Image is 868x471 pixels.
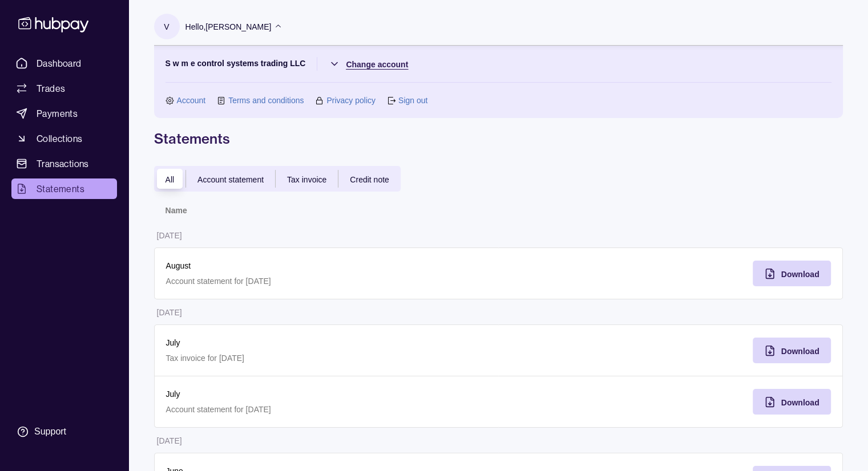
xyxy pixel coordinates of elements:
p: Account statement for [DATE] [166,403,487,416]
button: Download [753,389,831,415]
p: Hello, [PERSON_NAME] [185,21,272,33]
p: July [166,388,487,400]
p: Tax invoice for [DATE] [166,352,487,364]
span: Download [781,270,819,279]
span: Dashboard [37,56,82,70]
span: Change account [346,60,408,69]
span: Download [781,398,819,407]
p: [DATE] [157,436,182,445]
span: Credit note [350,175,389,184]
button: Download [753,338,831,363]
a: Sign out [398,94,427,107]
span: Tax invoice [287,175,326,184]
p: S w m e control systems trading LLC [165,57,306,71]
p: August [166,259,487,272]
a: Transactions [11,153,117,174]
span: Payments [37,107,78,120]
button: Change account [329,57,408,71]
p: Name [165,206,187,215]
span: All [165,175,175,184]
button: Download [753,261,831,286]
span: Statements [37,182,84,196]
div: documentTypes [154,166,401,192]
p: July [166,336,487,349]
p: [DATE] [157,231,182,240]
div: Support [34,425,66,438]
span: Transactions [37,157,89,170]
a: Dashboard [11,53,117,74]
a: Statements [11,178,117,199]
span: Collections [37,132,82,145]
a: Payments [11,103,117,124]
a: Privacy policy [326,94,376,107]
a: Account [177,94,206,107]
p: [DATE] [157,308,182,317]
span: Download [781,347,819,356]
a: Support [11,420,117,444]
span: Trades [37,82,65,95]
a: Trades [11,78,117,99]
h1: Statements [154,129,843,148]
span: Account statement [197,175,264,184]
p: V [164,21,169,33]
p: Account statement for [DATE] [166,275,487,287]
a: Terms and conditions [228,94,304,107]
a: Collections [11,128,117,149]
